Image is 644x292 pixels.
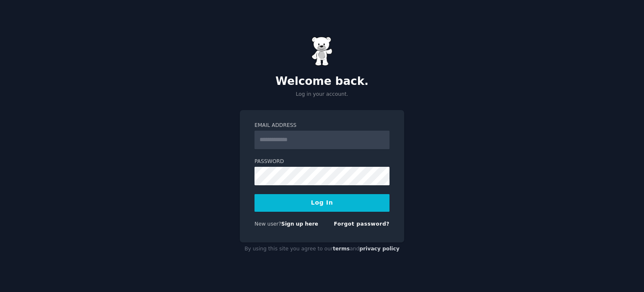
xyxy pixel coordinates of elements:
[240,242,404,256] div: By using this site you agree to our and
[240,75,404,88] h2: Welcome back.
[281,221,318,227] a: Sign up here
[312,37,332,66] img: Gummy Bear
[359,246,400,252] a: privacy policy
[240,91,404,98] p: Log in your account.
[254,158,390,166] label: Password
[254,221,281,227] span: New user?
[333,246,350,252] a: terms
[334,221,390,227] a: Forgot password?
[254,122,390,129] label: Email Address
[254,194,390,212] button: Log In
